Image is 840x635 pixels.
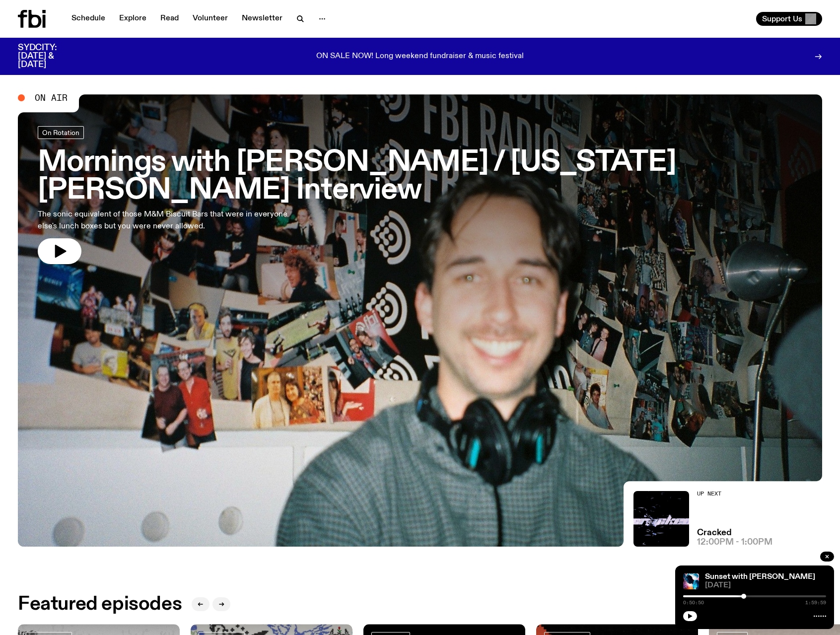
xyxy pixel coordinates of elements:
span: On Air [35,93,68,102]
a: On Rotation [38,126,84,139]
a: Sunset with [PERSON_NAME] [705,573,815,581]
button: Support Us [756,12,822,26]
p: ON SALE NOW! Long weekend fundraiser & music festival [316,52,524,61]
span: 0:50:50 [683,600,704,605]
h2: Featured episodes [18,595,182,613]
a: Read [154,12,185,26]
a: Radio presenter Ben Hansen sits in front of a wall of photos and an fbi radio sign. Film photo. B... [18,94,822,547]
span: Support Us [762,14,802,23]
a: Explore [113,12,152,26]
span: On Rotation [42,129,79,137]
a: Mornings with [PERSON_NAME] / [US_STATE][PERSON_NAME] InterviewThe sonic equivalent of those M&M ... [38,126,802,264]
span: [DATE] [705,582,826,589]
h3: SYDCITY: [DATE] & [DATE] [18,44,81,69]
a: Schedule [66,12,111,26]
a: Newsletter [236,12,288,26]
span: 12:00pm - 1:00pm [697,538,772,547]
a: Volunteer [187,12,234,26]
h2: Up Next [697,491,772,496]
img: Simon Caldwell stands side on, looking downwards. He has headphones on. Behind him is a brightly ... [683,573,699,589]
img: Logo for Podcast Cracked. Black background, with white writing, with glass smashing graphics [633,491,689,547]
h3: Mornings with [PERSON_NAME] / [US_STATE][PERSON_NAME] Interview [38,149,802,205]
p: The sonic equivalent of those M&M Biscuit Bars that were in everyone else's lunch boxes but you w... [38,209,292,232]
a: Cracked [697,529,732,537]
span: 1:59:59 [805,600,826,605]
